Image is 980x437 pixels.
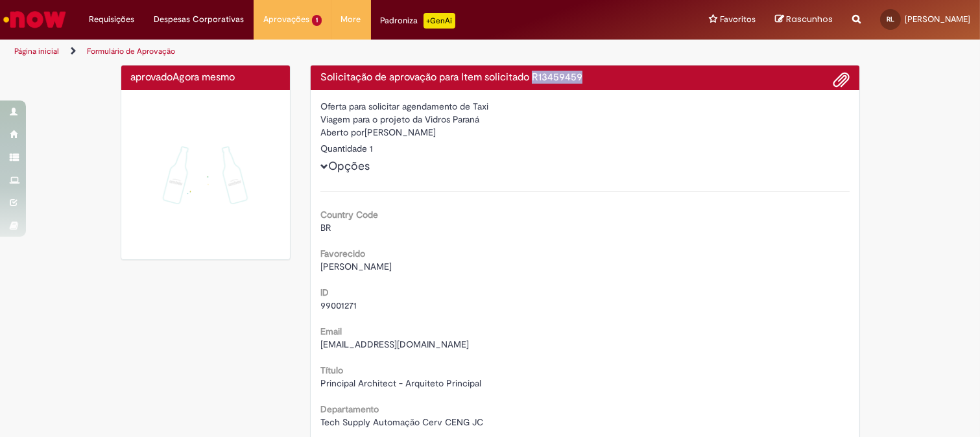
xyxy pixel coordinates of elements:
p: +GenAi [424,13,455,29]
a: Formulário de Aprovação [87,46,175,56]
div: Viagem para o projeto da Vidros Paraná [320,113,850,126]
h4: Solicitação de aprovação para Item solicitado R13459459 [320,72,850,84]
b: Country Code [320,209,378,220]
ul: Trilhas de página [10,40,643,64]
b: Email [320,325,342,337]
span: Rascunhos [786,13,833,25]
span: Aprovações [263,13,309,26]
div: Oferta para solicitar agendamento de Taxi [320,100,850,113]
div: Quantidade 1 [320,142,850,155]
span: More [341,13,361,26]
b: Departamento [320,403,379,415]
b: Título [320,364,343,376]
a: Página inicial [14,46,59,56]
span: Agora mesmo [173,71,235,84]
b: Favorecido [320,248,365,259]
span: RL [887,15,894,23]
span: [PERSON_NAME] [905,14,970,25]
img: sucesso_1.gif [131,100,281,250]
div: [PERSON_NAME] [320,126,850,142]
span: [EMAIL_ADDRESS][DOMAIN_NAME] [320,338,469,350]
h4: aprovado [131,72,281,84]
time: 29/08/2025 13:50:59 [173,71,235,84]
span: BR [320,222,331,233]
span: 99001271 [320,300,357,311]
span: Favoritos [720,13,756,26]
span: Despesas Corporativas [154,13,244,26]
b: ID [320,287,329,298]
img: ServiceNow [1,6,68,32]
span: Principal Architect - Arquiteto Principal [320,377,481,389]
span: 1 [312,15,322,26]
div: Padroniza [381,13,455,29]
span: Tech Supply Automação Cerv CENG JC [320,416,483,428]
a: Rascunhos [775,14,833,26]
span: [PERSON_NAME] [320,261,392,272]
span: Requisições [89,13,134,26]
label: Aberto por [320,126,365,139]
